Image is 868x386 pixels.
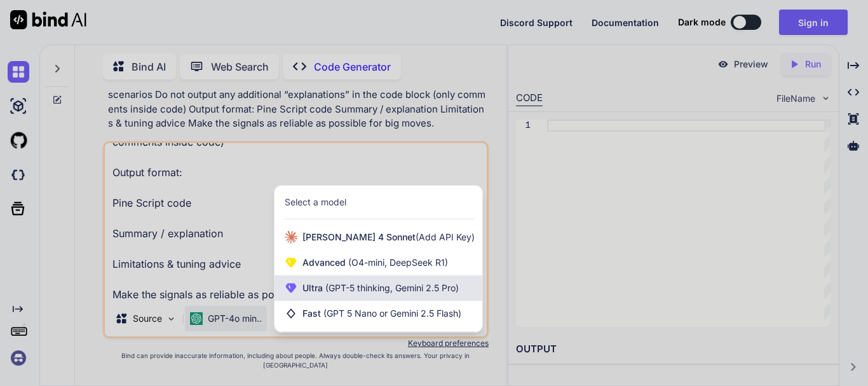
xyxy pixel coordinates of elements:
span: Advanced [302,256,448,269]
div: Select a model [285,196,346,209]
span: (O4-mini, DeepSeek R1) [346,257,448,268]
span: (GPT 5 Nano or Gemini 2.5 Flash) [323,308,461,319]
span: (GPT-5 thinking, Gemini 2.5 Pro) [323,282,459,293]
span: Ultra [302,282,459,294]
span: Fast [302,307,461,320]
span: (Add API Key) [416,231,475,242]
span: [PERSON_NAME] 4 Sonnet [302,231,475,244]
